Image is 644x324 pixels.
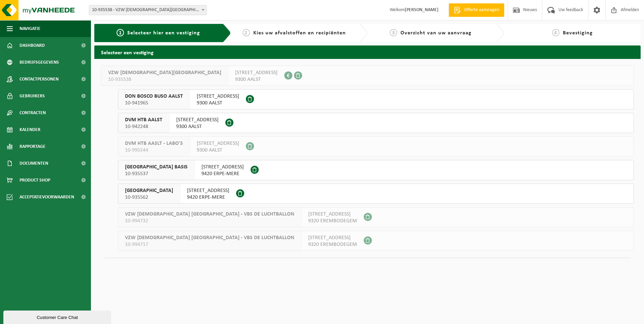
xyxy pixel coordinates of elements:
span: Navigatie [20,20,40,37]
button: DON BOSCO BUSO AALST 10-941965 [STREET_ADDRESS]9300 AALST [118,89,634,109]
span: Kies uw afvalstoffen en recipiënten [253,30,346,36]
span: 10-942248 [125,123,162,130]
span: 9320 EREMBODEGEM [308,241,357,248]
span: 9300 AALST [235,76,278,83]
h2: Selecteer een vestiging [94,45,641,59]
span: Rapportage [20,138,45,155]
span: 10-995544 [125,147,183,154]
span: 10-935537 [125,170,188,177]
span: Acceptatievoorwaarden [20,189,74,205]
span: [STREET_ADDRESS] [197,140,239,147]
span: DVM HTB AALST [125,117,162,123]
span: [STREET_ADDRESS] [187,187,229,194]
span: 9420 ERPE-MERE [201,170,244,177]
span: VZW [DEMOGRAPHIC_DATA][GEOGRAPHIC_DATA] [108,69,221,76]
span: Kalender [20,121,40,138]
button: [GEOGRAPHIC_DATA] BASIS 10-935537 [STREET_ADDRESS]9420 ERPE-MERE [118,160,634,180]
strong: [PERSON_NAME] [405,7,439,12]
span: 10-941965 [125,100,183,106]
button: [GEOGRAPHIC_DATA] 10-935562 [STREET_ADDRESS]9420 ERPE-MERE [118,184,634,204]
span: Contracten [20,104,46,121]
span: [STREET_ADDRESS] [176,117,219,123]
span: 9420 ERPE-MERE [187,194,229,201]
span: [GEOGRAPHIC_DATA] BASIS [125,164,188,170]
span: [STREET_ADDRESS] [235,69,278,76]
span: Product Shop [20,172,50,189]
span: Bedrijfsgegevens [20,54,59,71]
span: Offerte aanvragen [462,7,501,13]
span: 2 [243,29,250,36]
span: DVM HTB AASLT - LABO'S [125,140,183,147]
span: [STREET_ADDRESS] [308,211,357,218]
iframe: chat widget [3,309,112,324]
span: [STREET_ADDRESS] [197,93,239,100]
span: 9320 EREMBODEGEM [308,218,357,224]
span: 9300 AALST [176,123,219,130]
span: [GEOGRAPHIC_DATA] [125,187,173,194]
a: Offerte aanvragen [449,3,504,17]
span: VZW [DEMOGRAPHIC_DATA] [GEOGRAPHIC_DATA] - VBS DE LUCHTBALLON [125,234,294,241]
span: [STREET_ADDRESS] [201,164,244,170]
span: Dashboard [20,37,45,54]
span: 10-935538 - VZW PRIESTER DAENS COLLEGE - AALST [89,5,206,15]
span: DON BOSCO BUSO AALST [125,93,183,100]
span: 3 [390,29,397,36]
span: [STREET_ADDRESS] [308,234,357,241]
span: VZW [DEMOGRAPHIC_DATA] [GEOGRAPHIC_DATA] - VBS DE LUCHTBALLON [125,211,294,218]
span: Overzicht van uw aanvraag [400,30,472,36]
span: 10-994717 [125,241,294,248]
button: DVM HTB AALST 10-942248 [STREET_ADDRESS]9300 AALST [118,113,634,133]
span: 9300 AALST [197,100,239,106]
span: Documenten [20,155,48,172]
span: 10-935538 [108,76,221,83]
span: 9300 AALST [197,147,239,154]
span: Selecteer hier een vestiging [127,30,200,36]
span: 10-935538 - VZW PRIESTER DAENS COLLEGE - AALST [89,5,207,15]
span: Bevestiging [563,30,593,36]
span: 1 [117,29,124,36]
span: Contactpersonen [20,71,59,88]
span: 10-994732 [125,218,294,224]
span: 10-935562 [125,194,173,201]
span: 4 [552,29,559,36]
span: Gebruikers [20,88,45,104]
